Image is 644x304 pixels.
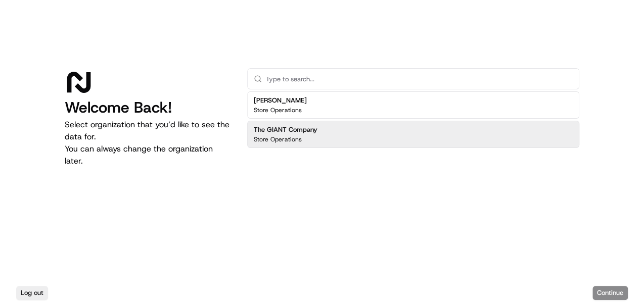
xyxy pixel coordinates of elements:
h2: The GIANT Company [254,125,317,134]
input: Type to search... [266,69,573,89]
h1: Welcome Back! [65,98,231,117]
p: Store Operations [254,135,302,143]
p: Select organization that you’d like to see the data for. You can always change the organization l... [65,119,231,167]
button: Log out [16,286,48,300]
div: Suggestions [247,89,579,150]
h2: [PERSON_NAME] [254,96,307,105]
p: Store Operations [254,106,302,114]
